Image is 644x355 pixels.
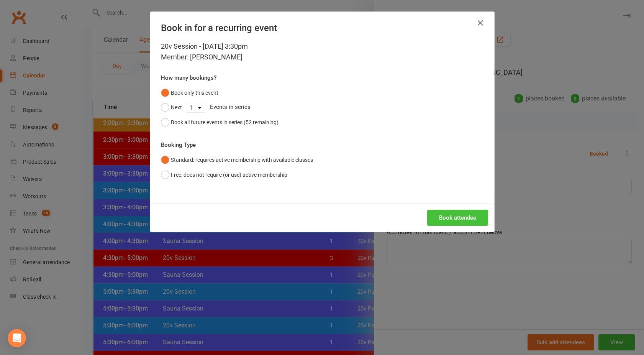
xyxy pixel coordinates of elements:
[161,140,196,150] label: Booking Type
[427,210,488,226] button: Book attendee
[161,100,483,115] div: Events in series
[171,118,279,127] div: Book all future events in series (52 remaining)
[161,73,216,82] label: How many bookings?
[161,23,483,33] h4: Book in for a recurring event
[161,153,313,167] button: Standard: requires active membership with available classes
[161,100,182,115] button: Next
[474,17,487,29] button: Close
[161,115,279,130] button: Book all future events in series (52 remaining)
[161,168,287,182] button: Free: does not require (or use) active membership
[8,329,26,347] div: Open Intercom Messenger
[161,85,218,100] button: Book only this event
[161,41,483,62] div: 20v Session - [DATE] 3:30pm Member: [PERSON_NAME]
